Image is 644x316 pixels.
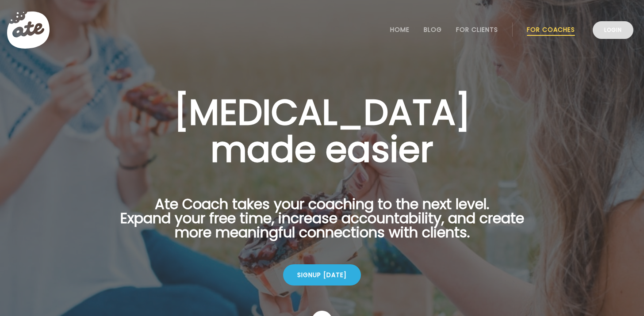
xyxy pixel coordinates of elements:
p: Ate Coach takes your coaching to the next level. Expand your free time, increase accountability, ... [106,197,538,250]
a: For Clients [456,26,498,33]
div: Signup [DATE] [283,264,361,286]
a: Home [390,26,410,33]
h1: [MEDICAL_DATA] made easier [106,94,538,168]
a: Login [593,21,633,39]
a: For Coaches [527,26,575,33]
a: Blog [424,26,442,33]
